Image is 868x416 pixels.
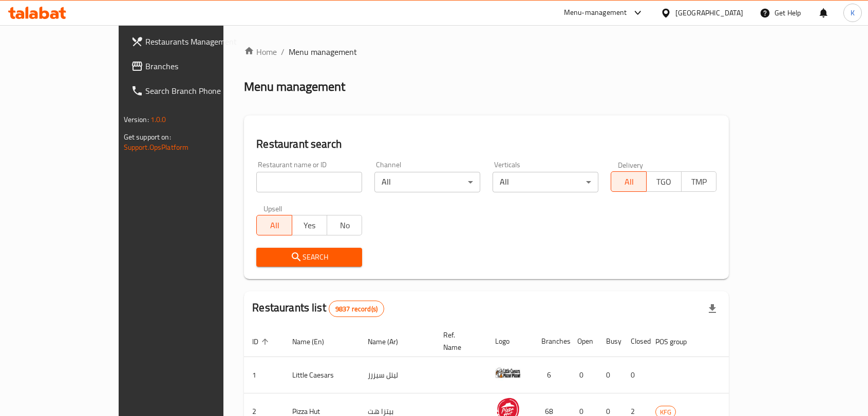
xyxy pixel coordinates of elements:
[851,7,855,18] span: K
[646,171,682,192] button: TGO
[281,46,285,58] li: /
[700,296,725,321] div: Export file
[292,335,337,348] span: Name (En)
[368,335,411,348] span: Name (Ar)
[292,215,327,235] button: Yes
[651,174,677,189] span: TGO
[443,329,475,353] span: Ref. Name
[124,141,189,154] a: Support.OpsPlatform
[686,174,712,189] span: TMP
[145,85,255,97] span: Search Branch Phone
[145,35,255,48] span: Restaurants Management
[622,326,647,357] th: Closed
[331,218,358,233] span: No
[261,218,288,233] span: All
[123,29,263,54] a: Restaurants Management
[622,357,647,393] td: 0
[495,360,521,386] img: Little Caesars
[265,251,354,264] span: Search
[564,7,627,19] div: Menu-management
[150,113,166,126] span: 1.0.0
[329,304,384,314] span: 9837 record(s)
[327,215,362,235] button: No
[123,78,263,103] a: Search Branch Phone
[598,326,622,357] th: Busy
[533,326,569,357] th: Branches
[263,205,282,212] label: Upsell
[598,357,622,393] td: 0
[360,357,435,393] td: ليتل سيزرز
[487,326,533,357] th: Logo
[124,113,149,126] span: Version:
[611,171,646,192] button: All
[533,357,569,393] td: 6
[256,248,362,267] button: Search
[124,130,171,144] span: Get support on:
[615,174,642,189] span: All
[252,300,384,317] h2: Restaurants list
[244,78,345,95] h2: Menu management
[244,46,729,58] nav: breadcrumb
[569,326,598,357] th: Open
[493,172,598,192] div: All
[329,301,384,317] div: Total records count
[244,357,284,393] td: 1
[289,46,357,58] span: Menu management
[569,357,598,393] td: 0
[655,335,700,348] span: POS group
[374,172,480,192] div: All
[256,215,292,235] button: All
[681,171,716,192] button: TMP
[618,161,644,168] label: Delivery
[252,335,272,348] span: ID
[256,172,362,192] input: Search for restaurant name or ID..
[284,357,360,393] td: Little Caesars
[256,136,716,152] h2: Restaurant search
[123,54,263,78] a: Branches
[296,218,323,233] span: Yes
[145,60,255,72] span: Branches
[675,7,743,18] div: [GEOGRAPHIC_DATA]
